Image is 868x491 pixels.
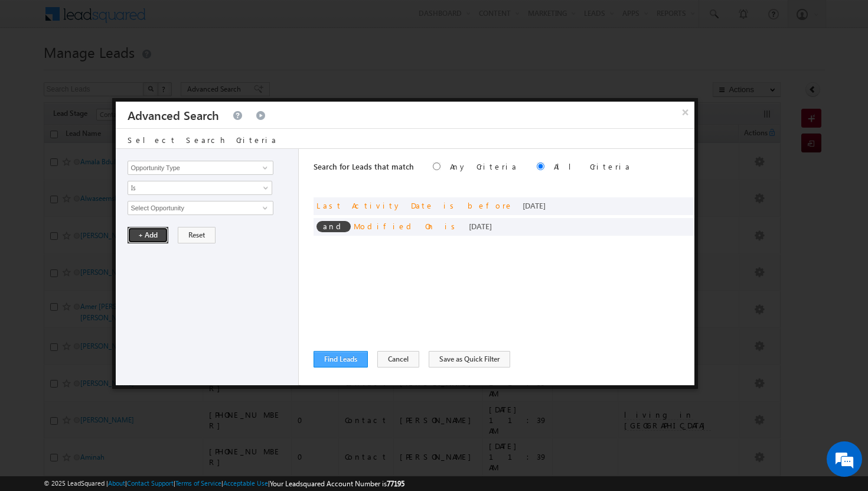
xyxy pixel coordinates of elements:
[128,102,219,128] h3: Advanced Search
[316,200,434,210] span: Last Activity Date
[161,364,214,380] em: Start Chat
[15,109,216,354] textarea: Type your message and hit 'Enter'
[443,200,513,210] span: is before
[554,161,631,171] label: All Criteria
[44,478,404,489] span: © 2025 LeadSquared | | | | |
[128,201,273,215] input: Type to Search
[316,221,351,232] span: and
[20,62,50,77] img: d_60004797649_company_0_60004797649
[127,479,174,487] a: Contact Support
[450,161,518,171] label: Any Criteria
[523,200,546,210] span: [DATE]
[387,479,404,488] span: 77195
[128,135,278,145] span: Select Search Criteria
[256,202,271,214] a: Show All Items
[178,227,216,243] button: Reset
[108,479,125,487] a: About
[128,181,272,195] a: Is
[128,161,273,175] input: Type to Search
[256,162,271,174] a: Show All Items
[469,221,492,231] span: [DATE]
[354,221,435,231] span: Modified On
[676,102,695,122] button: ×
[429,351,510,368] button: Save as Quick Filter
[128,227,168,243] button: + Add
[445,221,459,231] span: is
[314,351,368,368] button: Find Leads
[377,351,419,368] button: Cancel
[314,161,414,171] span: Search for Leads that match
[61,62,198,77] div: Chat with us now
[194,6,222,34] div: Minimize live chat window
[270,479,404,488] span: Your Leadsquared Account Number is
[175,479,221,487] a: Terms of Service
[128,183,256,193] span: Is
[223,479,268,487] a: Acceptable Use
